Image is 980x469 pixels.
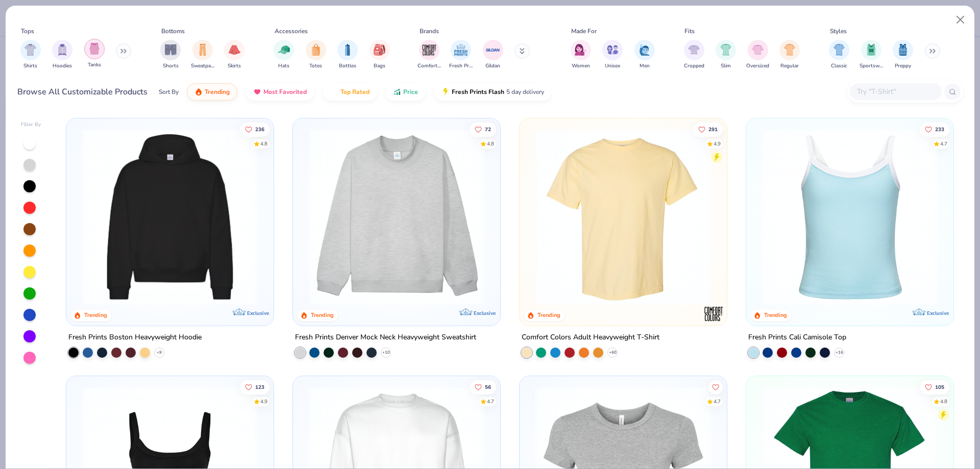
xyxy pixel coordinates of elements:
div: filter for Women [571,40,591,70]
div: Comfort Colors Adult Heavyweight T-Shirt [522,331,659,344]
img: flash.gif [442,88,450,96]
button: filter button [716,40,736,70]
button: filter button [893,40,913,70]
span: Fresh Prints [449,62,473,70]
button: filter button [20,40,41,70]
span: 72 [485,127,491,132]
div: filter for Hoodies [52,40,72,70]
button: Price [385,83,426,101]
div: filter for Shirts [20,40,41,70]
button: Close [951,10,970,30]
button: Like [693,122,723,136]
img: Comfort Colors logo [703,304,724,324]
div: filter for Shorts [160,40,181,70]
img: a90f7c54-8796-4cb2-9d6e-4e9644cfe0fe [490,129,677,305]
span: Preppy [895,62,911,70]
button: Most Favorited [246,83,314,101]
span: 123 [256,384,265,389]
img: Sweatpants Image [197,44,208,56]
button: Like [240,380,270,394]
span: Exclusive [247,310,269,316]
img: 029b8af0-80e6-406f-9fdc-fdf898547912 [530,129,717,305]
div: Made For [571,27,597,36]
div: 4.8 [261,140,268,147]
img: Sportswear Image [866,44,877,56]
button: filter button [337,40,358,70]
button: Like [920,122,949,136]
button: filter button [191,40,214,70]
img: Regular Image [784,44,796,56]
span: Shirts [23,62,37,70]
button: filter button [224,40,244,70]
span: Cropped [684,62,704,70]
div: 4.7 [487,398,494,405]
div: Brands [420,27,439,36]
img: Women Image [575,44,586,56]
button: Like [470,122,496,136]
button: Like [920,380,949,394]
button: filter button [779,40,800,70]
span: Exclusive [926,310,948,316]
div: Fresh Prints Cali Camisole Top [748,331,846,344]
div: filter for Sweatpants [191,40,214,70]
span: Women [572,62,590,70]
img: Men Image [639,44,650,56]
button: Top Rated [323,83,377,101]
div: Tops [21,27,34,36]
img: Comfort Colors Image [422,42,437,58]
img: Fresh Prints Image [453,42,469,58]
div: Bottoms [161,27,185,36]
img: Classic Image [834,44,845,56]
span: + 10 [382,350,390,356]
button: filter button [746,40,769,70]
span: 291 [708,127,718,132]
div: filter for Fresh Prints [449,40,473,70]
button: filter button [829,40,849,70]
span: Skirts [228,62,241,70]
div: filter for Unisex [602,40,623,70]
div: filter for Hats [274,40,294,70]
img: Shirts Image [24,44,36,56]
div: filter for Cropped [684,40,704,70]
div: filter for Sportswear [860,40,883,70]
span: Most Favorited [263,88,307,96]
img: Bags Image [374,44,385,56]
button: Like [470,380,496,394]
img: Preppy Image [897,44,909,56]
span: Tanks [88,61,101,69]
img: Tanks Image [89,43,100,55]
span: Sportswear [860,62,883,70]
img: Gildan Image [485,42,501,58]
div: Styles [830,27,847,36]
img: Unisex Image [607,44,619,56]
div: filter for Regular [779,40,800,70]
span: Comfort Colors [418,62,441,70]
button: filter button [84,40,105,70]
span: Top Rated [340,88,370,96]
button: filter button [160,40,181,70]
div: filter for Classic [829,40,849,70]
button: filter button [52,40,72,70]
div: filter for Men [634,40,655,70]
span: Hats [278,62,289,70]
div: Browse All Customizable Products [17,86,148,98]
div: 4.9 [261,398,268,405]
span: 56 [485,384,491,389]
span: Shorts [163,62,179,70]
div: Fits [684,27,695,36]
div: filter for Totes [306,40,326,70]
button: filter button [370,40,390,70]
span: 105 [935,384,944,389]
img: e55d29c3-c55d-459c-bfd9-9b1c499ab3c6 [716,129,903,305]
img: Bottles Image [342,44,353,56]
div: 4.8 [940,398,947,405]
button: filter button [418,40,441,70]
div: filter for Bottles [337,40,358,70]
span: Sweatpants [191,62,214,70]
button: filter button [634,40,655,70]
span: Slim [721,62,731,70]
span: Exclusive [474,310,496,316]
span: 5 day delivery [506,86,544,98]
img: 91acfc32-fd48-4d6b-bdad-a4c1a30ac3fc [77,129,263,305]
div: 4.8 [487,140,494,147]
